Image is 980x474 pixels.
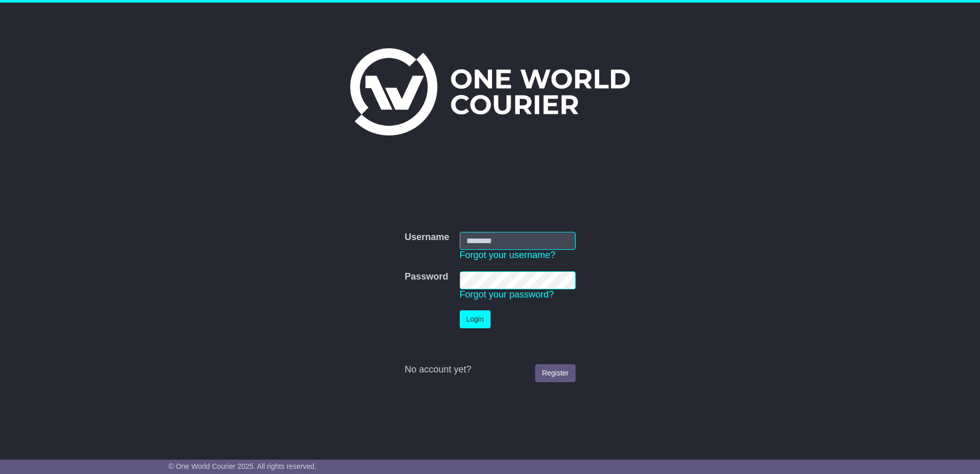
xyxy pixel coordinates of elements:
span: © One World Courier 2025. All rights reserved. [169,462,317,470]
a: Register [535,364,575,382]
label: Password [404,271,448,283]
button: Login [460,310,491,328]
img: One World [350,48,630,135]
label: Username [404,232,449,243]
div: No account yet? [404,364,575,376]
a: Forgot your password? [460,289,554,300]
a: Forgot your username? [460,250,556,260]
